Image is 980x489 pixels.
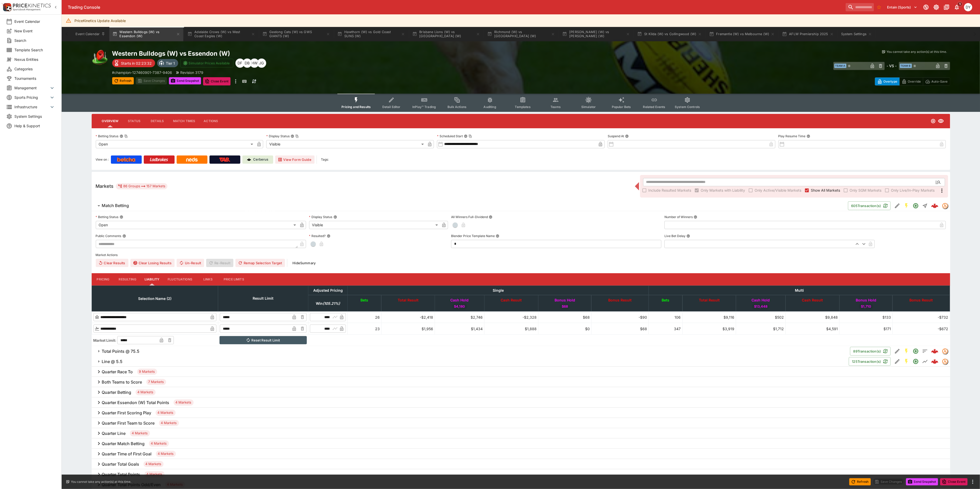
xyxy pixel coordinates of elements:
[92,356,849,367] button: Line @ 5.5
[118,183,166,189] div: 86 Groups 157 Markets
[122,234,126,238] button: Public Comments
[849,478,871,485] button: Refresh
[102,349,140,354] h6: Total Points @ 75.5
[894,326,948,331] div: -$672
[177,259,204,267] button: Un-Result
[14,57,55,62] span: Nexus Entities
[13,8,41,11] img: Sportsbook Management
[656,297,675,303] span: Bets
[409,27,483,41] button: Brisbane Lions (W) vs [GEOGRAPHIC_DATA] (W)
[746,297,776,303] span: Cash Hold
[930,356,940,367] a: c242d818-0210-4c8a-9e46-1215f1b71393
[931,202,938,209] img: logo-cerberus--red.svg
[908,79,921,84] p: Override
[219,158,230,162] img: TabNZ
[310,300,346,307] span: Win(105.21%)
[489,215,492,219] button: All Winners Full-Dividend
[694,215,697,219] button: Number of Winners
[963,2,974,13] button: dylan.brown
[550,105,561,109] span: Teams
[102,359,123,364] h6: Line @ 5.5
[102,390,131,395] h6: Quarter Betting
[102,420,155,426] h6: Quarter First Team to Score
[920,357,930,366] button: Line
[445,297,474,303] span: Cash Hold
[451,215,488,219] p: All Winners Full-Dividend
[559,27,633,41] button: [PERSON_NAME] (W) vs [PERSON_NAME] (W)
[124,134,128,138] button: Copy To Clipboard
[787,315,838,320] div: $9,848
[96,183,114,189] h5: Markets
[931,348,938,355] img: logo-cerberus--red.svg
[266,134,290,138] p: Display Status
[899,77,923,85] button: Override
[242,155,273,164] a: Cerberus
[309,221,440,229] div: Visible
[102,451,152,457] h6: Quarter Time of First Goal
[117,158,136,162] img: Betcha
[593,315,647,320] div: -$90
[14,47,55,53] span: Template Search
[902,347,911,356] button: SGM Enabled
[102,400,169,405] h6: Quarter Essendon (W) Total Points
[970,479,976,485] button: more
[235,58,245,68] div: David Foster
[942,348,948,354] div: tradingmodel
[136,390,156,395] span: 4 Markets
[140,273,164,286] button: Liability
[693,297,725,303] span: Total Result
[130,259,175,267] button: Clear Losing Results
[893,347,902,356] button: Edit Detail
[169,115,199,127] button: Match Times
[437,134,463,138] p: Scheduled Start
[341,105,371,109] span: Pricing and Results
[451,234,495,238] p: Blender Price Template Name
[337,94,704,112] div: Event type filters
[123,115,146,127] button: Status
[650,315,681,320] div: 106
[146,115,169,127] button: Details
[911,357,920,366] button: Open
[14,95,49,100] span: Sports Pricing
[150,158,168,162] img: Ladbrokes
[102,472,140,477] h6: Quarter Total Points
[846,3,874,11] input: search
[486,315,537,320] div: -$2,328
[957,2,963,7] span: 1
[931,348,938,355] div: b2092559-5567-4529-9a57-fda0f36077a1
[921,3,931,12] button: Connected to PK
[448,105,467,109] span: Bulk Actions
[838,27,875,41] button: System Settings
[540,315,590,320] div: $68
[894,315,948,320] div: -$732
[137,369,157,374] span: 9 Markets
[452,304,467,309] span: $4,180
[92,346,850,356] button: Total Points @ 75.5
[848,201,891,210] button: 605Transaction(s)
[684,326,734,331] div: $3,919
[484,27,558,41] button: Richmond (W) vs [GEOGRAPHIC_DATA] (W)
[849,357,891,366] button: 125Transaction(s)
[932,3,941,12] button: Toggle light/dark mode
[687,234,690,238] button: Live Bet Delay
[295,134,299,138] button: Copy To Clipboard
[755,188,802,193] span: Only Active/Visible Markets
[920,201,930,210] button: Straight
[392,297,424,303] span: Total Result
[913,358,919,365] svg: Open
[156,451,176,456] span: 4 Markets
[841,326,891,331] div: $171
[96,134,119,138] p: Betting Status
[952,3,962,12] button: Notifications
[115,273,140,286] button: Resulting
[102,462,139,467] h6: Quarter Total Goals
[593,326,647,331] div: $68
[942,203,948,209] div: tradingmodel
[102,431,126,436] h6: Quarter Line
[14,28,55,34] span: New Event
[220,273,248,286] button: Price Limits
[850,347,891,356] button: 89Transaction(s)
[96,259,128,267] button: Clear Results
[196,273,220,286] button: Links
[355,297,374,303] span: Bets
